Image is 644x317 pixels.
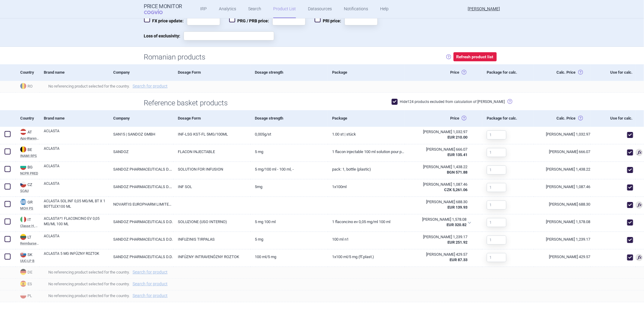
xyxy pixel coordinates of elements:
a: 1x100 ml/5 mg (fľ.plast.) [328,249,405,264]
abbr: Ex-Factory without VAT from source [409,182,467,193]
div: [PERSON_NAME] 1,578.08 [409,217,466,222]
span: FX price update: [144,16,187,25]
div: [PERSON_NAME] 1,087.46 [409,182,467,187]
a: SANDOZ PHARMACEUTICALS D.D. [109,214,173,229]
input: 1 [487,218,506,227]
abbr: Ex-Factory without VAT from source [409,164,467,175]
a: Pack: 1, bottle (plastic) [328,162,405,177]
strong: EUR 320.82 [447,223,466,227]
span: No referencing product selected for the country. [44,82,644,90]
label: Hide 124 products excluded from calculation of [PERSON_NAME] [392,99,505,105]
a: SANDOZ PHARMACEUTICALS D.D. [109,232,173,247]
strong: BGN 571.88 [447,170,467,175]
a: ACLASTA [44,181,109,192]
span: No referencing product selected for the country. [44,280,644,287]
a: SANDOZ PHARMACEUTICALS D.D. [109,249,173,264]
img: Poland [20,293,26,299]
a: CZCZSCAU [16,181,39,193]
input: 1 [487,165,506,175]
div: Dosage strength [251,110,328,126]
a: INFUZINIS TIRPALAS [173,232,251,247]
div: Package for calc. [482,64,534,81]
div: Dosage Form [173,110,251,126]
img: Romania [20,83,26,89]
span: Used for calculation [636,201,643,209]
img: Bulgaria [20,164,26,170]
strong: EUR 210.00 [447,135,467,139]
a: [PERSON_NAME] 429.57 [534,249,591,264]
div: GR [20,199,39,206]
div: BE [20,146,39,153]
div: LT [20,234,39,241]
a: 5 mg/100 ml - 100 ml, - [251,162,328,177]
a: [PERSON_NAME] 666.07 [534,144,591,159]
abbr: Reimbursed list [20,242,39,245]
img: Slovakia [20,251,26,258]
a: INF-LSG KST-FL 5MG/100ML [173,127,251,142]
a: [PERSON_NAME] 1,578.08 [534,214,591,229]
a: SKSKUUC-LP B [16,251,39,263]
div: Price [405,64,482,81]
a: Price MonitorCOGVIO [144,3,182,15]
a: Search for product [133,282,168,286]
div: Package for calc. [482,110,534,126]
input: 1 [487,183,506,192]
strong: Price Monitor [144,3,182,9]
a: 1 flaconcino EV 0,05 mg/ml 100 ml [328,214,405,229]
div: AT [20,129,39,136]
a: SANDOZ [109,144,173,159]
a: ACLASTA [44,233,109,244]
div: Package [328,110,405,126]
span: PL [16,292,39,299]
abbr: UUC-LP B [20,259,39,263]
div: Calc. Price [534,64,591,81]
div: [PERSON_NAME] 1,032.97 [409,129,467,135]
div: [PERSON_NAME] 688.30 [409,199,467,205]
a: NOVARTIS EUROPHARM LIMITED, [GEOGRAPHIC_DATA] [109,197,173,212]
input: PRI price: [344,16,378,25]
a: 5 MG 100 ML [251,214,328,229]
span: COGVIO [144,9,171,14]
strong: EUR 87.33 [450,258,467,262]
strong: EUR 135.41 [447,152,467,157]
div: IT [20,216,39,223]
img: Germany [20,269,26,275]
span: Used for calculation [636,254,643,261]
span: RO [16,82,39,90]
div: Brand name [39,64,109,81]
a: 1.00 ST | Stück [328,127,405,142]
span: No referencing product selected for the country. [44,292,644,299]
input: 1 [487,200,506,210]
a: [PERSON_NAME] 1,438.22 [534,162,591,177]
abbr: NCPR PRED [20,172,39,175]
a: 1 flacon injectable 100 ml solution pour perfusion (intraveineuse), 0,05 mg/ml [328,144,405,159]
input: PRG / PRB price: [272,16,306,25]
a: [PERSON_NAME] 1,032.97 [534,127,591,142]
a: SANDOZ PHARMACEUTICALS D.D., [GEOGRAPHIC_DATA] [109,162,173,177]
abbr: MOH PS [20,207,39,210]
img: Lithuania [20,234,26,240]
div: [PERSON_NAME] 666.07 [409,147,467,152]
a: ACLASTA [44,128,109,139]
input: 1 [487,253,506,262]
img: Spain [20,281,26,287]
a: ACLASTA [44,146,109,157]
a: 100 ml N1 [328,232,405,247]
a: 100 ml/5 mg [251,249,328,264]
div: Brand name [39,110,109,126]
img: Belgium [20,146,26,152]
a: Search for product [133,84,168,88]
div: Company [109,110,173,126]
abbr: Ex-Factory without VAT from source [409,199,467,210]
div: Company [109,64,173,81]
a: ITITClasse H, AIFA [16,216,39,228]
div: Country [16,110,39,126]
h1: Reference basket products [144,99,500,107]
div: Use for calc. [591,110,636,126]
a: ACLASTA 5 MG INFÚZNY ROZTOK [44,251,109,262]
input: Loss of exclusivity: [184,31,274,40]
button: Refresh product list [453,52,497,62]
a: ACLASTA [44,163,109,174]
input: 1 [487,235,506,245]
a: LTLTReimbursed list [16,233,39,245]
